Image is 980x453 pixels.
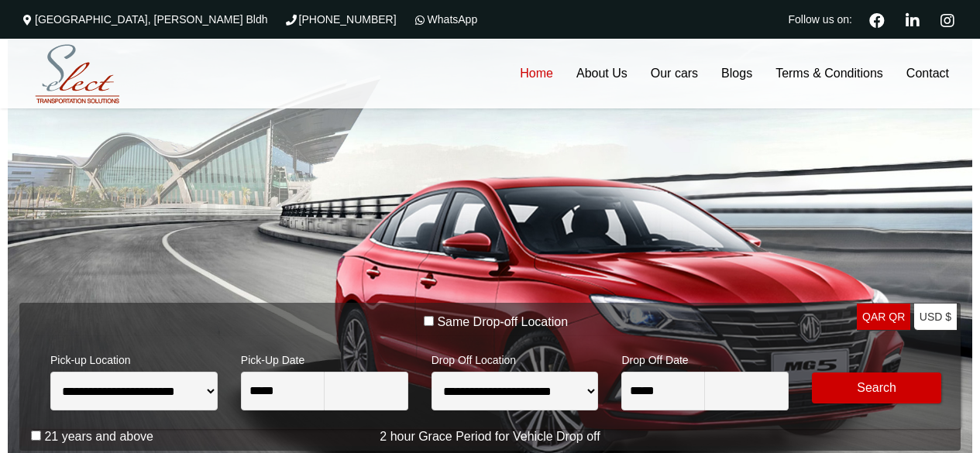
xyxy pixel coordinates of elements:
[914,304,957,331] a: USD $
[934,11,961,28] a: Instagram
[19,427,961,446] p: 2 hour Grace Period for Vehicle Drop off
[23,41,132,108] img: Select Rent a Car
[621,344,789,372] span: Drop Off Date
[857,304,910,331] a: QAR QR
[284,13,397,26] a: [PHONE_NUMBER]
[44,429,153,444] label: 21 years and above
[812,372,941,403] button: Modify Search
[508,39,565,108] a: Home
[437,314,568,330] label: Same Drop-off Location
[412,13,478,26] a: WhatsApp
[241,344,408,372] span: Pick-Up Date
[565,39,639,108] a: About Us
[863,11,891,28] a: Facebook
[895,39,961,108] a: Contact
[50,344,218,372] span: Pick-up Location
[639,39,710,108] a: Our cars
[899,11,926,28] a: Linkedin
[764,39,895,108] a: Terms & Conditions
[710,39,764,108] a: Blogs
[432,344,599,372] span: Drop Off Location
